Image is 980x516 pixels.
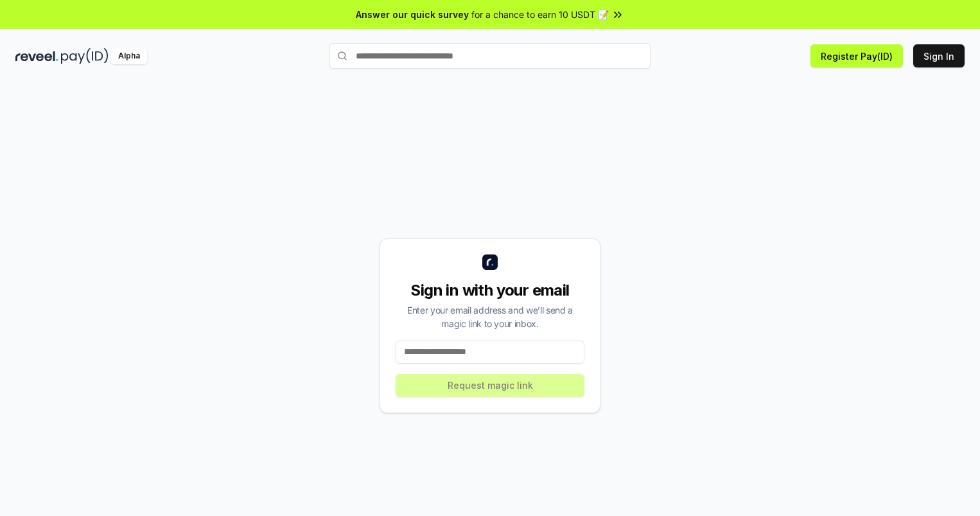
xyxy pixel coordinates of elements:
img: pay_id [61,48,109,64]
span: Answer our quick survey [356,8,469,21]
div: Sign in with your email [396,280,584,301]
img: logo_small [482,254,498,270]
img: reveel_dark [15,48,58,64]
div: Alpha [111,48,147,64]
div: Enter your email address and we’ll send a magic link to your inbox. [396,303,584,330]
button: Sign In [913,44,965,67]
span: for a chance to earn 10 USDT 📝 [471,8,609,21]
button: Register Pay(ID) [810,44,903,67]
